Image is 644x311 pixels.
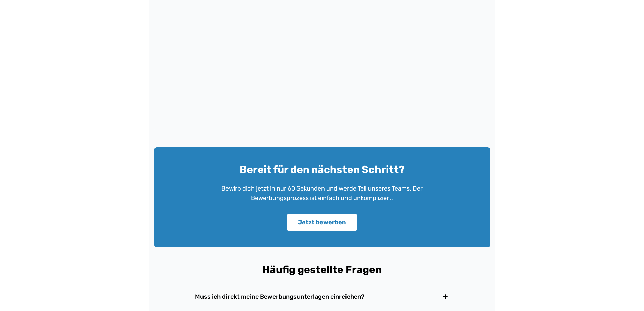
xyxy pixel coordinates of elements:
h2: Bereit für den nächsten Schritt? [160,163,484,176]
button: Muss ich direkt meine Bewerbungsunterlagen einreichen? [192,287,452,307]
h2: Häufig gestellte Fragen [160,264,484,276]
h3: Muss ich direkt meine Bewerbungsunterlagen einreichen? [195,292,364,302]
button: Jetzt bewerben [287,214,357,231]
p: Bewirb dich jetzt in nur 60 Sekunden und werde Teil unseres Teams. Der Bewerbungsprozess ist einf... [209,184,436,203]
